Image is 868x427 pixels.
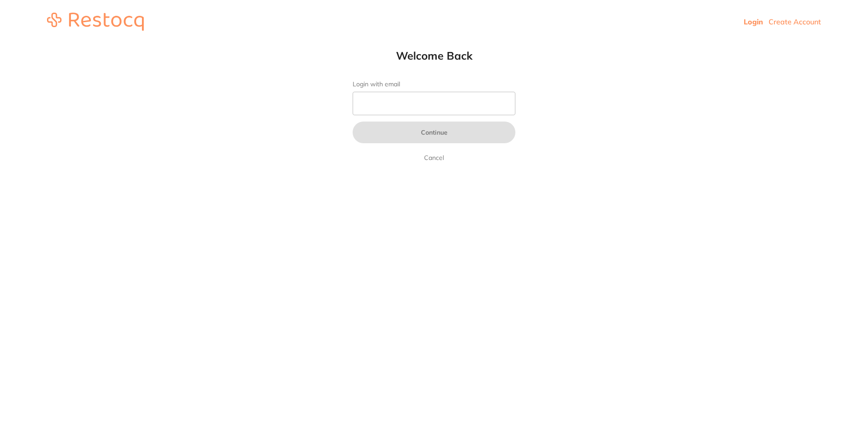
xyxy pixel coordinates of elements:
[353,80,515,88] label: Login with email
[769,17,821,26] a: Create Account
[353,122,515,143] button: Continue
[335,49,533,62] h1: Welcome Back
[744,17,763,26] a: Login
[47,13,144,31] img: restocq_logo.svg
[422,152,446,163] a: Cancel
